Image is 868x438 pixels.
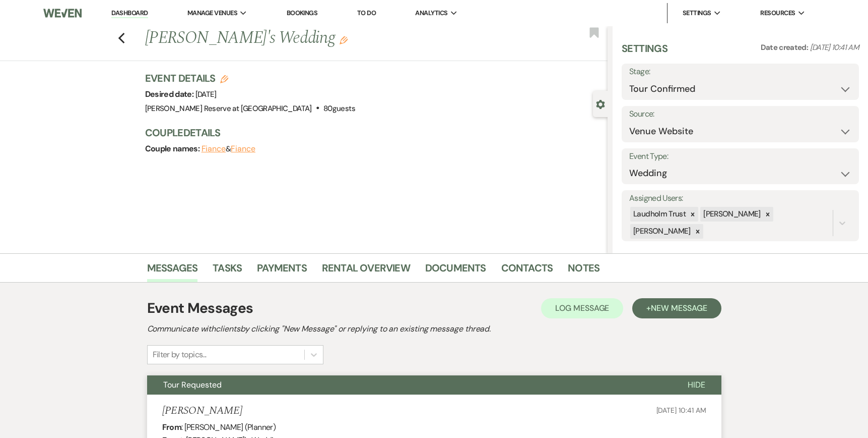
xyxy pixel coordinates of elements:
[700,207,762,222] div: [PERSON_NAME]
[145,89,195,99] span: Desired date:
[163,379,222,390] span: Tour Requested
[683,8,711,18] span: Settings
[231,145,255,153] button: Fiance
[501,260,553,282] a: Contacts
[323,103,355,114] span: 80 guests
[596,99,605,108] button: Close lead details
[111,9,148,18] a: Dashboard
[541,298,623,318] button: Log Message
[629,191,851,206] label: Assigned Users:
[632,298,721,318] button: +New Message
[145,71,355,85] h3: Event Details
[213,260,242,282] a: Tasks
[187,8,237,18] span: Manage Venues
[568,260,599,282] a: Notes
[760,8,795,18] span: Resources
[145,126,598,140] h3: Couple Details
[425,260,486,282] a: Documents
[147,375,672,395] button: Tour Requested
[202,145,226,153] button: Fiance
[688,379,705,390] span: Hide
[145,143,202,154] span: Couple names:
[630,207,687,222] div: Laudholm Trust
[162,422,181,432] b: From
[287,9,318,17] a: Bookings
[257,260,307,282] a: Payments
[43,3,82,24] img: Weven Logo
[162,405,242,417] h5: [PERSON_NAME]
[656,406,706,415] span: [DATE] 10:41 AM
[672,375,721,395] button: Hide
[357,9,376,17] a: To Do
[322,260,410,282] a: Rental Overview
[629,107,851,122] label: Source:
[202,144,255,154] span: &
[651,303,707,313] span: New Message
[340,35,348,44] button: Edit
[415,8,447,18] span: Analytics
[555,303,609,313] span: Log Message
[629,65,851,79] label: Stage:
[622,41,667,64] h3: Settings
[145,103,312,114] span: [PERSON_NAME] Reserve at [GEOGRAPHIC_DATA]
[195,89,217,99] span: [DATE]
[629,149,851,164] label: Event Type:
[147,323,721,335] h2: Communicate with clients by clicking "New Message" or replying to an existing message thread.
[630,224,692,239] div: [PERSON_NAME]
[147,260,198,282] a: Messages
[810,42,859,52] span: [DATE] 10:41 AM
[147,298,253,319] h1: Event Messages
[145,26,511,50] h1: [PERSON_NAME]'s Wedding
[761,42,810,52] span: Date created:
[153,349,207,361] div: Filter by topics...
